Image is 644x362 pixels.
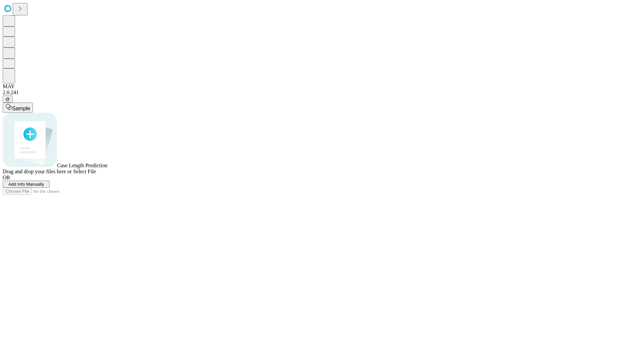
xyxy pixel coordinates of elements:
span: Select File [73,169,96,174]
span: Case Length Prediction [57,163,107,168]
button: Add Info Manually [3,181,50,188]
span: @ [5,97,10,102]
span: Sample [12,106,30,111]
span: OR [3,175,10,180]
button: Sample [3,103,33,113]
div: MAY [3,83,641,89]
span: Drag and drop your files here or [3,169,72,174]
span: Add Info Manually [8,182,44,187]
div: 2.0.241 [3,89,641,96]
button: @ [3,96,13,103]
